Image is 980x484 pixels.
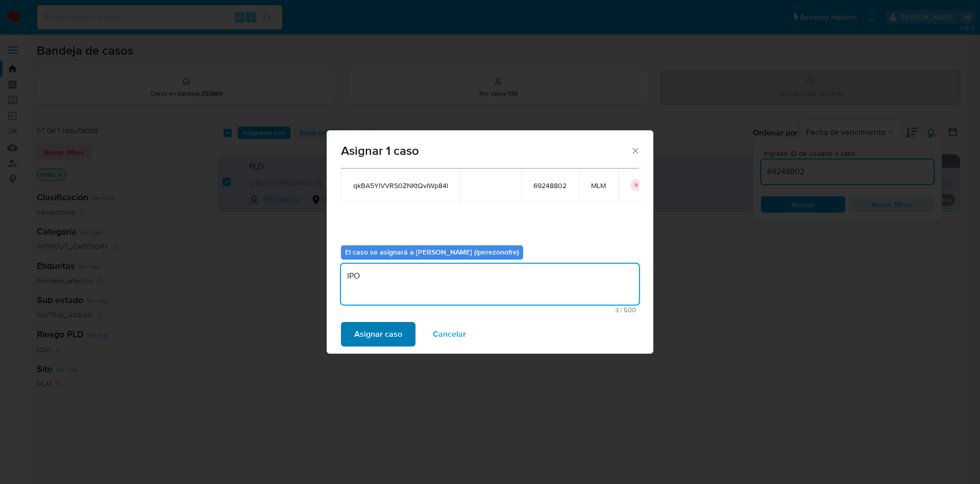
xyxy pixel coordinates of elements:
span: Asignar 1 caso [341,145,630,157]
span: 69248802 [533,181,567,190]
textarea: IPO [341,264,639,305]
button: Cancelar [420,322,479,347]
span: Asignar caso [354,323,402,345]
button: Asignar caso [341,322,415,347]
button: Cerrar ventana [630,146,640,155]
span: MLM [591,181,606,190]
span: qkBA5YlVVRS0ZNKtQvIWp84l [353,181,448,190]
div: assign-modal [327,130,653,354]
b: El caso se asignará a [PERSON_NAME] (iperezonofre) [345,247,519,257]
button: icon-button [630,179,643,191]
span: Cancelar [433,323,466,345]
span: Máximo 500 caracteres [344,307,636,313]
